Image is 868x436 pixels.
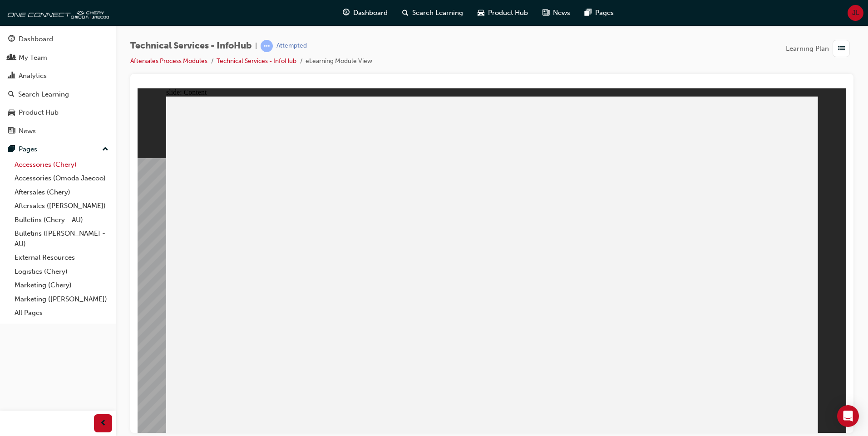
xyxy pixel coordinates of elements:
[542,7,549,19] span: news-icon
[130,41,252,51] span: Technical Services - InfoHub
[130,57,207,65] a: Aftersales Process Modules
[100,418,107,429] span: prev-icon
[11,199,112,213] a: Aftersales ([PERSON_NAME])
[412,8,463,18] span: Search Learning
[8,109,15,117] span: car-icon
[395,4,470,22] a: search-iconSearch Learning
[18,89,69,100] div: Search Learning
[8,127,15,136] span: news-icon
[852,8,859,18] span: JL
[837,405,859,427] div: Open Intercom Messenger
[4,68,112,84] a: Analytics
[4,31,112,48] a: Dashboard
[488,8,528,18] span: Product Hub
[261,40,273,52] span: learningRecordVerb_ATTEMPT-icon
[19,144,37,155] div: Pages
[848,5,863,21] button: JL
[402,7,409,19] span: search-icon
[11,292,112,306] a: Marketing ([PERSON_NAME])
[8,35,15,44] span: guage-icon
[102,144,108,155] span: up-icon
[11,227,112,251] a: Bulletins ([PERSON_NAME] - AU)
[19,53,47,63] div: My Team
[11,278,112,292] a: Marketing (Chery)
[478,7,484,19] span: car-icon
[5,4,109,22] img: oneconnect
[11,185,112,199] a: Aftersales (Chery)
[4,104,112,121] a: Product Hub
[335,4,395,22] a: guage-iconDashboard
[11,251,112,265] a: External Resources
[838,43,845,54] span: list-icon
[343,7,350,19] span: guage-icon
[4,141,112,158] button: Pages
[255,41,257,51] span: |
[306,56,372,67] li: eLearning Module View
[786,44,829,54] span: Learning Plan
[553,8,570,18] span: News
[11,158,112,172] a: Accessories (Chery)
[217,57,296,65] a: Technical Services - InfoHub
[4,49,112,66] a: My Team
[276,42,307,50] div: Attempted
[4,86,112,103] a: Search Learning
[353,8,388,18] span: Dashboard
[4,123,112,140] a: News
[8,72,15,80] span: chart-icon
[8,54,15,62] span: people-icon
[786,40,853,57] button: Learning Plan
[8,145,15,154] span: pages-icon
[11,265,112,279] a: Logistics (Chery)
[19,34,53,44] div: Dashboard
[585,7,592,19] span: pages-icon
[577,4,621,22] a: pages-iconPages
[11,171,112,185] a: Accessories (Omoda Jaecoo)
[4,29,112,141] button: DashboardMy TeamAnalyticsSearch LearningProduct HubNews
[11,213,112,227] a: Bulletins (Chery - AU)
[8,91,15,99] span: search-icon
[19,71,47,81] div: Analytics
[11,306,112,320] a: All Pages
[19,107,59,118] div: Product Hub
[19,126,36,136] div: News
[595,8,614,18] span: Pages
[470,4,535,22] a: car-iconProduct Hub
[535,4,577,22] a: news-iconNews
